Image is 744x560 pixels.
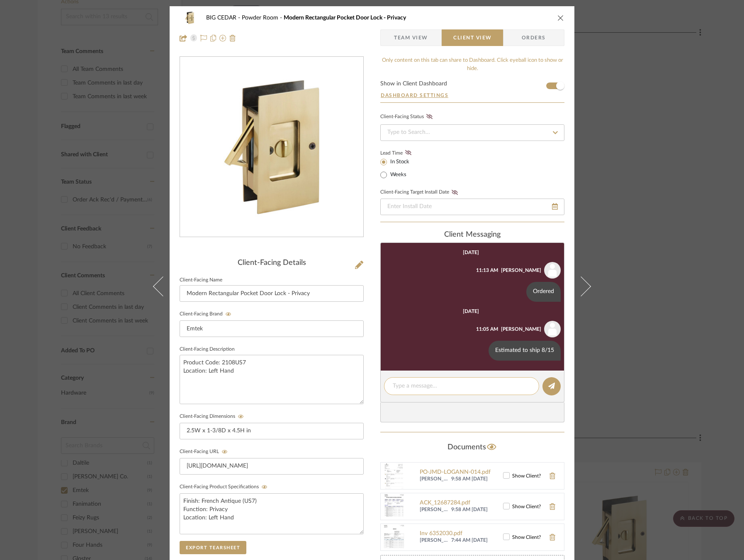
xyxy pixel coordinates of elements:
label: Lead Time [380,149,423,157]
input: Enter item URL [180,458,364,475]
a: Inv 6352030.pdf [420,531,503,537]
button: Lead Time [403,149,414,157]
input: Enter Client-Facing Item Name [180,285,364,302]
span: [PERSON_NAME] [420,537,449,544]
img: user_avatar.png [544,262,561,279]
img: Inv 6352030.pdf [381,524,407,550]
span: Client View [453,29,491,46]
img: PO-JMD-LOGANN-014.pdf [381,463,407,489]
span: 9:58 AM [DATE] [451,507,503,513]
span: [PERSON_NAME] [420,507,449,513]
input: Enter Client-Facing Brand [180,320,364,337]
span: Powder Room [242,15,284,21]
label: Client-Facing Target Install Date [380,189,460,195]
div: Client-Facing Details [180,259,364,268]
label: Client-Facing Brand [180,311,234,317]
span: 7:44 AM [DATE] [451,537,503,544]
span: Orders [513,29,555,46]
input: Enter item dimensions [180,423,364,439]
button: Client-Facing Target Install Date [449,189,460,195]
span: BIG CEDAR [206,15,242,21]
div: Estimated to ship 8/15 [489,341,561,361]
img: user_avatar.png [544,321,561,337]
div: Documents [380,441,564,454]
span: Show Client? [512,504,541,509]
label: In Stock [389,158,409,166]
div: [DATE] [463,250,479,255]
div: 0 [180,57,363,237]
label: Client-Facing URL [180,449,230,455]
span: Team View [394,29,428,46]
span: Modern Rectangular Pocket Door Lock - Privacy [284,15,406,21]
div: [DATE] [463,308,479,314]
mat-radio-group: Select item type [380,157,423,180]
span: Show Client? [512,535,541,540]
label: Client-Facing Description [180,347,235,352]
span: [PERSON_NAME] [420,476,449,482]
img: ACK_12687284.pdf [381,493,407,520]
button: Client-Facing Dimensions [235,414,246,419]
button: Client-Facing URL [219,449,230,455]
button: close [557,14,564,22]
label: Weeks [389,171,406,179]
input: Type to Search… [380,124,564,141]
img: Remove from project [229,35,236,41]
label: Client-Facing Dimensions [180,414,246,419]
div: Client-Facing Status [380,113,435,121]
div: 11:05 AM [476,325,498,333]
label: Client-Facing Product Specifications [180,484,270,490]
img: 45d626ca-c2ed-49d5-8de3-b2878dbb179d_436x436.jpg [182,57,362,237]
button: Client-Facing Product Specifications [259,484,270,490]
button: Client-Facing Brand [223,311,234,317]
span: 9:58 AM [DATE] [451,476,503,482]
a: ACK_12687284.pdf [420,500,503,507]
img: 45d626ca-c2ed-49d5-8de3-b2878dbb179d_48x40.jpg [180,10,199,26]
div: Only content on this tab can share to Dashboard. Click eyeball icon to show or hide. [380,56,564,73]
span: Show Client? [512,473,541,478]
div: client Messaging [380,230,564,240]
div: [PERSON_NAME] [501,267,541,274]
button: Dashboard Settings [380,92,449,99]
input: Enter Install Date [380,199,564,215]
div: [PERSON_NAME] [501,325,541,333]
a: PO-JMD-LOGANN-014.pdf [420,469,503,476]
label: Client-Facing Name [180,278,222,282]
div: 11:13 AM [476,267,498,274]
div: Ordered [526,282,561,302]
button: Export Tearsheet [180,541,246,554]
